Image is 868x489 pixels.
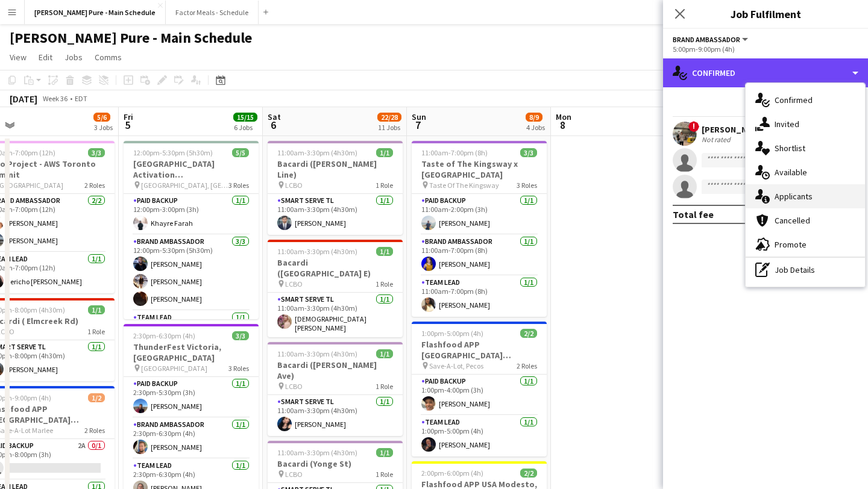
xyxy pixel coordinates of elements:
app-card-role: Brand Ambassador1/12:30pm-6:30pm (4h)[PERSON_NAME] [124,418,259,459]
app-job-card: 11:00am-3:30pm (4h30m)1/1Bacardi ([PERSON_NAME] Ave) LCBO1 RoleSmart Serve TL1/111:00am-3:30pm (4... [268,342,403,436]
span: [GEOGRAPHIC_DATA] [141,364,207,373]
span: LCBO [285,382,303,391]
h3: Bacardi ([GEOGRAPHIC_DATA] E) [268,257,403,279]
span: 3/3 [520,148,537,157]
div: Available [746,160,865,184]
button: Factor Meals - Schedule [166,1,259,24]
span: 2/2 [520,469,537,478]
span: 1/1 [376,247,393,256]
span: 11:00am-3:30pm (4h30m) [277,247,357,256]
div: Confirmed [663,58,868,87]
span: 1 Role [376,382,393,391]
app-card-role: Brand Ambassador3/312:00pm-5:30pm (5h30m)[PERSON_NAME][PERSON_NAME][PERSON_NAME] [124,235,259,311]
h3: Bacardi ([PERSON_NAME] Line) [268,158,403,180]
div: Not rated [702,135,733,144]
app-card-role: Paid Backup1/11:00pm-4:00pm (3h)[PERSON_NAME] [412,375,547,416]
span: Jobs [64,52,83,63]
span: 15/15 [233,113,257,122]
span: ! [688,121,699,132]
span: 11:00am-3:30pm (4h30m) [277,148,357,157]
span: 3 Roles [228,364,249,373]
app-card-role: Team Lead1/111:00am-7:00pm (8h)[PERSON_NAME] [412,276,547,317]
app-card-role: Team Lead1/11:00pm-5:00pm (4h)[PERSON_NAME] [412,416,547,456]
span: 1:00pm-5:00pm (4h) [421,329,483,338]
h1: [PERSON_NAME] Pure - Main Schedule [10,29,252,47]
span: 6 [266,118,281,132]
a: View [5,49,31,65]
app-card-role: Paid Backup1/111:00am-2:00pm (3h)[PERSON_NAME] [412,194,547,235]
div: 6 Jobs [234,123,257,132]
div: Invited [746,112,865,136]
span: LCBO [285,470,303,479]
h3: Job Fulfilment [663,6,868,22]
div: EDT [75,94,87,103]
span: 2:30pm-6:30pm (4h) [133,331,195,340]
app-card-role: Smart Serve TL1/111:00am-3:30pm (4h30m)[PERSON_NAME] [268,194,403,235]
h3: Taste of The Kingsway x [GEOGRAPHIC_DATA] [412,158,547,180]
button: Brand Ambassador [673,35,750,44]
span: 8/9 [526,113,542,122]
div: 12:00pm-5:30pm (5h30m)5/5[GEOGRAPHIC_DATA] Activation [GEOGRAPHIC_DATA] [GEOGRAPHIC_DATA], [GEOGR... [124,141,259,319]
span: 3 Roles [517,181,537,190]
app-card-role: Smart Serve TL1/111:00am-3:30pm (4h30m)[PERSON_NAME] [268,395,403,436]
span: View [10,52,27,63]
span: 5/5 [232,148,249,157]
span: 5/6 [93,113,110,122]
div: 5:00pm-9:00pm (4h) [673,45,858,54]
span: 1 Role [376,181,393,190]
div: [PERSON_NAME] [702,124,766,135]
span: 1/1 [376,349,393,358]
app-job-card: 11:00am-3:30pm (4h30m)1/1Bacardi ([PERSON_NAME] Line) LCBO1 RoleSmart Serve TL1/111:00am-3:30pm (... [268,141,403,235]
span: Edit [39,52,52,63]
app-job-card: 1:00pm-5:00pm (4h)2/2Flashfood APP [GEOGRAPHIC_DATA] [GEOGRAPHIC_DATA], [GEOGRAPHIC_DATA] Save-A-... [412,322,547,456]
span: LCBO [285,181,303,190]
app-card-role: Paid Backup1/12:30pm-5:30pm (3h)[PERSON_NAME] [124,377,259,418]
span: 7 [410,118,426,132]
span: Taste Of The Kingsway [429,181,499,190]
span: 1 Role [376,470,393,479]
span: 2/2 [520,329,537,338]
div: Confirmed [746,88,865,112]
a: Jobs [60,49,87,65]
span: 2 Roles [84,181,105,190]
h3: Flashfood APP [GEOGRAPHIC_DATA] [GEOGRAPHIC_DATA], [GEOGRAPHIC_DATA] [412,339,547,361]
a: Comms [90,49,127,65]
div: Applicants [746,184,865,208]
app-job-card: 11:00am-3:30pm (4h30m)1/1Bacardi ([GEOGRAPHIC_DATA] E) LCBO1 RoleSmart Serve TL1/111:00am-3:30pm ... [268,240,403,337]
span: Comms [95,52,122,63]
span: 1/1 [376,448,393,457]
div: 11 Jobs [378,123,401,132]
span: 1 Role [87,327,105,336]
span: 2:00pm-6:00pm (4h) [421,469,483,478]
h3: Bacardi (Yonge St) [268,458,403,469]
span: 22/28 [377,113,401,122]
span: [GEOGRAPHIC_DATA], [GEOGRAPHIC_DATA] [141,181,228,190]
div: 3 Jobs [94,123,113,132]
h3: [GEOGRAPHIC_DATA] Activation [GEOGRAPHIC_DATA] [124,158,259,180]
div: Job Details [746,258,865,282]
app-card-role: Smart Serve TL1/111:00am-3:30pm (4h30m)[DEMOGRAPHIC_DATA][PERSON_NAME] [268,293,403,337]
span: Save-A-Lot, Pecos [429,361,483,370]
span: 12:00pm-5:30pm (5h30m) [133,148,213,157]
span: 5 [122,118,133,132]
span: 1/1 [88,305,105,314]
app-card-role: Team Lead1/1 [124,311,259,352]
span: 2 Roles [84,426,105,435]
div: 4 Jobs [526,123,545,132]
div: Cancelled [746,208,865,232]
span: Week 36 [40,94,70,103]
app-job-card: 11:00am-7:00pm (8h)3/3Taste of The Kingsway x [GEOGRAPHIC_DATA] Taste Of The Kingsway3 RolesPaid ... [412,141,547,317]
app-card-role: Brand Ambassador1/111:00am-7:00pm (8h)[PERSON_NAME] [412,235,547,276]
span: 1/2 [88,393,105,402]
div: Shortlist [746,136,865,160]
span: Fri [124,111,133,122]
h3: Bacardi ([PERSON_NAME] Ave) [268,360,403,381]
app-card-role: Paid Backup1/112:00pm-3:00pm (3h)Khayre Farah [124,194,259,235]
span: LCBO [285,279,303,288]
button: [PERSON_NAME] Pure - Main Schedule [25,1,166,24]
span: 2 Roles [517,361,537,370]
